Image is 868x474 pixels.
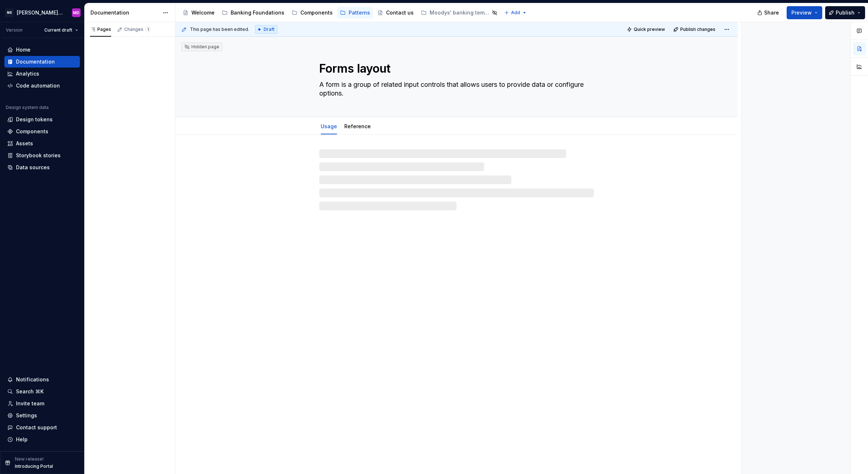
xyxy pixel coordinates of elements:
a: Settings [4,410,80,421]
div: Contact support [16,424,57,431]
div: Help [16,436,28,443]
a: Components [4,126,80,137]
div: Usage [318,118,340,134]
button: Notifications [4,374,80,385]
div: MB [5,8,14,17]
div: Pages [90,27,111,32]
div: Search ⌘K [16,388,44,395]
div: Design tokens [16,116,53,123]
button: Publish [825,6,865,19]
div: Version [6,27,23,33]
button: Help [4,434,80,445]
span: Current draft [44,27,72,33]
a: Reference [344,123,371,129]
span: Add [511,10,520,16]
span: Publish changes [680,27,715,32]
a: Patterns [337,7,373,19]
button: Quick preview [625,24,668,35]
div: Components [16,128,48,135]
button: Preview [787,6,822,19]
div: Changes [124,27,151,32]
a: Code automation [4,80,80,92]
p: New release! [15,456,44,462]
span: 1 [145,27,151,32]
a: Documentation [4,56,80,68]
span: Quick preview [634,27,665,32]
button: Add [502,8,529,18]
a: Moodys' banking template [418,7,500,19]
a: Design tokens [4,114,80,125]
button: Search ⌘K [4,386,80,397]
div: Documentation [16,58,55,65]
div: Settings [16,412,37,419]
div: Notifications [16,376,49,383]
div: Storybook stories [16,152,61,159]
a: Components [289,7,336,19]
a: Storybook stories [4,150,80,161]
button: Contact support [4,422,80,433]
a: Banking Foundations [219,7,287,19]
div: Banking Foundations [231,9,284,16]
a: Contact us [374,7,417,19]
a: Welcome [180,7,218,19]
div: Assets [16,140,33,147]
span: Preview [791,9,812,16]
a: Home [4,44,80,56]
div: Analytics [16,70,39,77]
span: Share [764,9,779,16]
div: MD [73,10,80,16]
textarea: Forms layout [318,60,592,77]
button: Publish changes [671,24,719,35]
div: Reference [341,118,374,134]
div: Design system data [6,105,49,110]
div: Patterns [349,9,370,16]
div: Page tree [180,5,500,20]
div: Components [300,9,333,16]
div: Moodys' banking template [430,9,490,16]
div: Code automation [16,82,60,89]
div: Hidden page [184,44,219,50]
p: Introducing Portal [15,463,53,469]
button: MB[PERSON_NAME] Banking Fusion Design SystemMD [1,5,83,20]
a: Analytics [4,68,80,80]
textarea: A form is a group of related input controls that allows users to provide data or configure options. [318,79,592,99]
a: Data sources [4,162,80,173]
div: Documentation [90,9,159,16]
button: Share [754,6,784,19]
span: Draft [264,27,275,32]
span: This page has been edited. [190,27,249,32]
div: Home [16,46,31,53]
a: Assets [4,138,80,149]
div: Data sources [16,164,50,171]
button: Current draft [41,25,81,35]
span: Publish [836,9,855,16]
a: Invite team [4,398,80,409]
a: Usage [321,123,337,129]
div: Contact us [386,9,414,16]
div: [PERSON_NAME] Banking Fusion Design System [17,9,63,16]
div: Welcome [191,9,215,16]
div: Invite team [16,400,44,407]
